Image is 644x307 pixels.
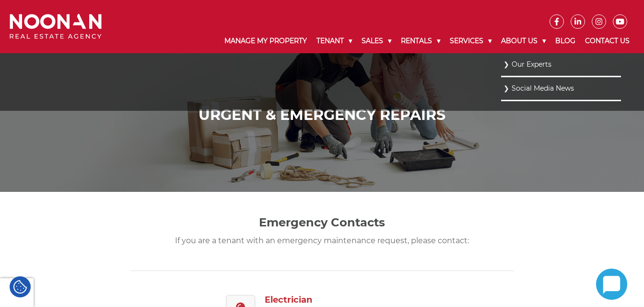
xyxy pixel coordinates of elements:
p: If you are a tenant with an emergency maintenance request, please contact: [154,235,490,247]
a: Rentals [396,29,445,53]
a: About Us [496,29,550,53]
div: Cookie Settings [10,276,31,297]
h2: Emergency Contacts [154,216,490,230]
img: Noonan Real Estate Agency [10,14,102,39]
a: Contact Us [580,29,634,53]
a: Manage My Property [220,29,312,53]
a: Services [445,29,496,53]
a: Tenant [312,29,357,53]
a: Social Media News [503,82,619,95]
h3: Electrician [265,295,406,306]
a: Blog [550,29,580,53]
h1: Urgent & Emergency Repairs [12,106,632,124]
a: Sales [357,29,396,53]
a: Our Experts [503,58,619,71]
